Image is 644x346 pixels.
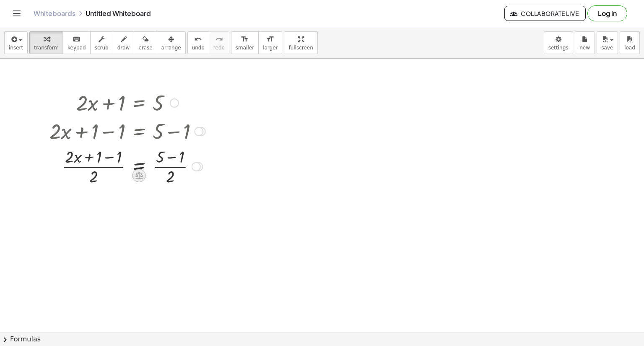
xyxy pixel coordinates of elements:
button: undoundo [187,31,209,54]
span: arrange [161,45,181,51]
span: scrub [95,45,109,51]
span: smaller [236,45,254,51]
span: new [579,45,590,51]
button: settings [544,31,573,54]
button: save [597,31,618,54]
button: erase [134,31,157,54]
button: Toggle navigation [10,7,23,20]
button: insert [4,31,28,54]
i: format_size [266,34,274,44]
span: fullscreen [288,45,313,51]
button: format_sizelarger [258,31,282,54]
button: format_sizesmaller [231,31,259,54]
button: new [575,31,595,54]
span: insert [9,45,23,51]
i: format_size [241,34,249,44]
span: larger [263,45,278,51]
div: Apply the same math to both sides of the equation [132,169,146,182]
span: draw [117,45,130,51]
i: undo [194,34,202,44]
button: draw [113,31,135,54]
button: scrub [90,31,113,54]
span: settings [548,45,569,51]
button: Log in [587,5,627,21]
span: erase [138,45,152,51]
button: Collaborate Live [504,6,586,21]
i: keyboard [73,34,80,44]
button: arrange [157,31,186,54]
button: keyboardkeypad [63,31,91,54]
span: keypad [68,45,86,51]
button: redoredo [209,31,229,54]
a: Whiteboards [34,9,75,18]
span: save [601,45,613,51]
button: fullscreen [284,31,317,54]
span: transform [34,45,59,51]
button: load [620,31,640,54]
i: redo [215,34,223,44]
span: load [624,45,635,51]
span: Collaborate Live [512,10,579,17]
span: undo [192,45,205,51]
span: redo [213,45,225,51]
button: transform [29,31,63,54]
